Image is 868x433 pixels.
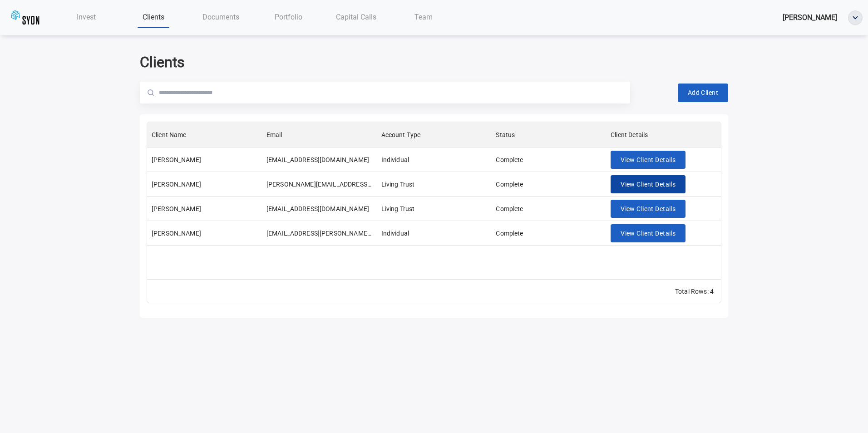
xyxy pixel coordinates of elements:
[611,151,686,169] button: View Client Details
[266,229,372,238] div: kiran.s.bhat@gmail.com
[152,180,201,189] div: Laurence Yu
[390,8,458,26] a: Team
[381,122,421,148] div: Account Type
[621,228,676,239] span: View Client Details
[262,122,377,148] div: Email
[266,180,372,189] div: LARRY.WB.YU@GMAIL.COM
[202,13,239,21] span: Documents
[381,204,415,213] div: Living Trust
[606,122,721,148] div: Client Details
[621,179,676,190] span: View Client Details
[621,203,676,215] span: View Client Details
[496,229,523,238] div: Complete
[783,13,837,22] span: [PERSON_NAME]
[187,8,255,26] a: Documents
[52,8,120,26] a: Invest
[611,224,686,243] button: View Client Details
[611,200,686,218] button: View Client Details
[611,122,648,148] div: Client Details
[152,229,201,238] div: Kiran Bhat
[143,13,164,21] span: Clients
[152,204,201,213] div: Jason Hui
[77,13,96,21] span: Invest
[496,180,523,189] div: Complete
[140,54,728,71] h2: Clients
[675,287,714,296] div: Total Rows: 4
[120,8,187,26] a: Clients
[491,122,606,148] div: Status
[496,204,523,213] div: Complete
[152,155,201,164] div: Priti Advani
[848,11,862,25] img: ellipse
[377,122,492,148] div: Account Type
[255,8,322,26] a: Portfolio
[621,154,676,166] span: View Client Details
[266,155,369,164] div: PRITIDEVI@YAHOO.COM
[688,87,718,98] span: Add Client
[381,180,415,189] div: Living Trust
[678,84,728,102] button: Add Client
[148,89,154,96] img: Magnifier
[414,13,433,21] span: Team
[848,10,863,25] button: ellipse
[266,204,369,213] div: JASONDAHUI@GMAIL.COM
[275,13,302,21] span: Portfolio
[496,122,515,148] div: Status
[611,175,686,194] button: View Client Details
[336,13,376,21] span: Capital Calls
[11,10,39,26] img: syoncap.png
[152,122,187,148] div: Client Name
[381,229,409,238] div: Individual
[147,122,262,148] div: Client Name
[381,155,409,164] div: Individual
[322,8,390,26] a: Capital Calls
[266,122,282,148] div: Email
[496,155,523,164] div: Complete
